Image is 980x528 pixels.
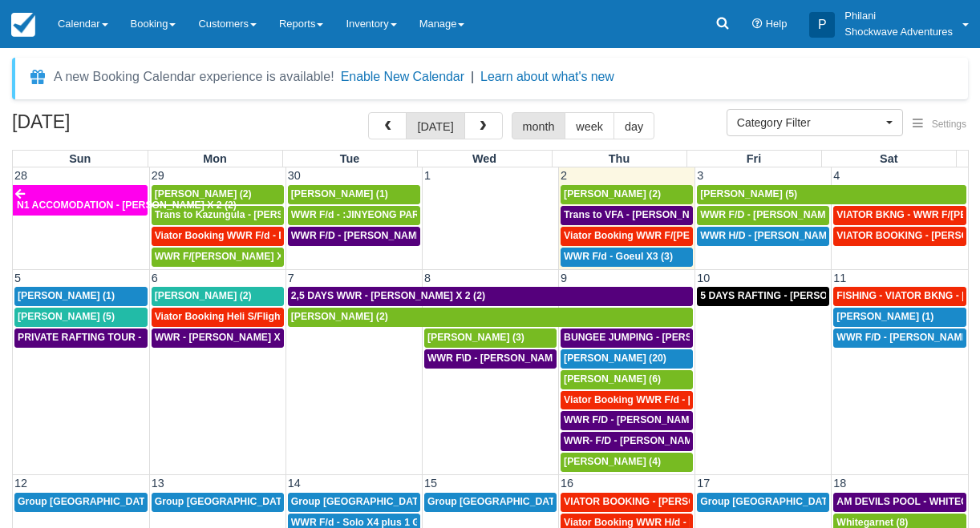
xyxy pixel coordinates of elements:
a: PRIVATE RAFTING TOUR - [PERSON_NAME] X 5 (5) [14,328,148,348]
a: Viator Booking WWR F/d - Duty [PERSON_NAME] 2 (2) [152,227,284,246]
span: 10 [695,272,711,284]
span: WWR F/D - [PERSON_NAME] X 4 (4) [700,209,868,220]
button: Category Filter [727,109,903,136]
a: Viator Booking WWR F/d - [PERSON_NAME] [PERSON_NAME] X2 (2) [561,391,693,410]
span: Trans to Kazungula - [PERSON_NAME] x 1 (2) [155,209,367,220]
span: 2 [559,169,569,182]
a: WWR - [PERSON_NAME] X 2 (2) [152,328,284,348]
span: WWR F/d - Solo X4 plus 1 Guide (4) [291,517,456,528]
span: [PERSON_NAME] (2) [155,188,252,200]
span: 2,5 DAYS WWR - [PERSON_NAME] X 2 (2) [291,290,485,301]
a: [PERSON_NAME] (1) [14,287,148,306]
a: 2,5 DAYS WWR - [PERSON_NAME] X 2 (2) [288,287,693,306]
a: Learn about what's new [480,70,614,83]
span: 6 [150,272,160,284]
span: N1 ACCOMODATION - [PERSON_NAME] X 2 (2) [17,200,237,211]
a: Group [GEOGRAPHIC_DATA] (18) [14,493,148,512]
span: Category Filter [737,115,882,131]
button: day [614,112,654,139]
span: 28 [13,169,29,182]
div: P [809,12,835,38]
button: week [565,112,614,139]
a: WWR F/D - [PERSON_NAME] X 4 (4) [697,206,829,225]
span: Whitegarnet (8) [836,517,908,528]
img: checkfront-main-nav-mini-logo.png [11,13,35,37]
a: WWR F/D - [PERSON_NAME] X1 (1) [833,328,966,348]
span: WWR F\D - [PERSON_NAME] X 3 (3) [427,353,595,364]
span: Viator Booking WWR F/d - Duty [PERSON_NAME] 2 (2) [155,230,409,241]
a: [PERSON_NAME] (2) [152,185,284,204]
a: Trans to VFA - [PERSON_NAME] X 2 (2) [561,206,693,225]
span: [PERSON_NAME] (1) [836,311,933,322]
a: Group [GEOGRAPHIC_DATA] (54) [424,493,557,512]
a: Trans to Kazungula - [PERSON_NAME] x 1 (2) [152,206,284,225]
span: Sat [880,152,897,165]
a: Viator Booking Heli S/Flight - [PERSON_NAME] X 1 (1) [152,308,284,327]
span: WWR - [PERSON_NAME] X 2 (2) [155,332,304,343]
span: WWR F/d - Goeul X3 (3) [564,251,673,262]
span: Fri [747,152,761,165]
span: Help [766,18,788,30]
span: WWR H/D - [PERSON_NAME] 5 (5) [700,230,859,241]
span: [PERSON_NAME] (2) [564,188,661,200]
span: Sun [69,152,91,165]
span: 15 [423,477,439,490]
span: Trans to VFA - [PERSON_NAME] X 2 (2) [564,209,747,220]
span: [PERSON_NAME] (20) [564,353,666,364]
span: Settings [932,119,966,130]
a: [PERSON_NAME] (6) [561,370,693,389]
span: PRIVATE RAFTING TOUR - [PERSON_NAME] X 5 (5) [18,332,258,343]
button: [DATE] [406,112,464,139]
a: [PERSON_NAME] (3) [424,328,557,348]
div: A new Booking Calendar experience is available! [54,67,334,87]
span: [PERSON_NAME] (4) [564,456,661,467]
a: [PERSON_NAME] (5) [14,308,148,327]
span: Viator Booking WWR F/[PERSON_NAME] X 2 (2) [564,230,788,241]
span: | [471,70,474,83]
span: VIATOR BOOKING - [PERSON_NAME] X 4 (4) [564,496,773,507]
span: [PERSON_NAME] (5) [18,311,115,322]
span: 17 [695,477,711,490]
span: [PERSON_NAME] (2) [155,290,252,301]
a: [PERSON_NAME] (20) [561,349,693,369]
span: [PERSON_NAME] (1) [291,188,388,200]
span: 7 [286,272,296,284]
a: WWR F/D - [PERSON_NAME] X 1 (1) [288,227,420,246]
a: WWR F/d - :JINYEONG PARK X 4 (4) [288,206,420,225]
a: N1 ACCOMODATION - [PERSON_NAME] X 2 (2) [13,185,148,216]
span: WWR- F/D - [PERSON_NAME] 2 (2) [564,435,725,446]
span: BUNGEE JUMPING - [PERSON_NAME] 2 (2) [564,332,767,343]
i: Help [752,19,763,30]
span: 12 [13,477,29,490]
span: Viator Booking Heli S/Flight - [PERSON_NAME] X 1 (1) [155,311,407,322]
span: Wed [472,152,496,165]
span: 5 [13,272,22,284]
a: [PERSON_NAME] (1) [288,185,420,204]
span: 30 [286,169,302,182]
span: 1 [423,169,432,182]
span: 16 [559,477,575,490]
span: [PERSON_NAME] (2) [291,311,388,322]
span: 18 [832,477,848,490]
span: WWR F/[PERSON_NAME] X2 (2) [155,251,304,262]
span: [PERSON_NAME] (6) [564,373,661,385]
button: Enable New Calendar [341,69,464,85]
span: 3 [695,169,705,182]
a: VIATOR BOOKING - [PERSON_NAME] X 4 (4) [561,493,693,512]
a: BUNGEE JUMPING - [PERSON_NAME] 2 (2) [561,328,693,348]
span: Group [GEOGRAPHIC_DATA] (36) [291,496,448,507]
a: [PERSON_NAME] (1) [833,308,966,327]
a: Viator Booking WWR F/[PERSON_NAME] X 2 (2) [561,227,693,246]
span: 29 [150,169,166,182]
span: [PERSON_NAME] (3) [427,332,524,343]
a: WWR F/D - [PERSON_NAME] X 4 (4) [561,411,693,430]
span: [PERSON_NAME] (1) [18,290,115,301]
span: Mon [203,152,227,165]
a: [PERSON_NAME] (5) [697,185,966,204]
span: Group [GEOGRAPHIC_DATA] (54) [427,496,585,507]
span: WWR F/d - :JINYEONG PARK X 4 (4) [291,209,459,220]
a: WWR F/d - Goeul X3 (3) [561,248,693,267]
a: Group [GEOGRAPHIC_DATA] (18) [152,493,284,512]
span: 8 [423,272,432,284]
span: Group [GEOGRAPHIC_DATA] (18) [155,496,312,507]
